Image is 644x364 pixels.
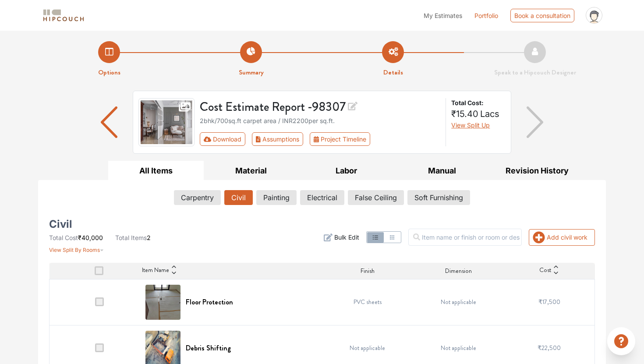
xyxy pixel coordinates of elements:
[200,98,441,114] h3: Cost Estimate Report - 98307
[413,279,504,325] td: Not applicable
[445,266,472,276] span: Dimension
[494,67,576,77] strong: Speak to a Hipcouch Designer
[174,190,221,205] button: Carpentry
[539,265,551,276] span: Cost
[424,12,462,19] span: My Estimates
[224,190,253,205] button: Civil
[348,190,404,205] button: False Ceiling
[538,343,561,352] span: ₹22,500
[310,132,370,146] button: Project Timeline
[324,233,359,242] button: Bulk Edit
[394,161,490,180] button: Manual
[407,190,470,205] button: Soft Furnishing
[186,344,231,352] h6: Debris Shifting
[42,8,85,23] img: logo-horizontal.svg
[49,221,72,228] h5: Civil
[256,190,297,205] button: Painting
[474,11,498,20] a: Portfolio
[49,234,78,241] span: Total Cost
[408,229,522,246] input: Item name or finish or room or description
[200,132,441,146] div: Toolbar with button groups
[383,67,403,77] strong: Details
[334,233,359,242] span: Bulk Edit
[115,233,151,242] li: 2
[108,161,204,180] button: All Items
[529,229,595,246] button: Add civil work
[527,106,544,138] img: arrow right
[451,109,478,119] span: ₹15.40
[142,265,169,276] span: Item Name
[49,242,104,254] button: View Split By Rooms
[361,266,375,276] span: Finish
[300,190,344,205] button: Electrical
[299,161,394,180] button: Labor
[115,234,147,241] span: Total Items
[42,6,85,25] span: logo-horizontal.svg
[451,98,504,107] strong: Total Cost:
[322,279,413,325] td: PVC sheets
[200,132,377,146] div: First group
[101,106,118,138] img: arrow left
[200,116,441,125] div: 2bhk / 700 sq.ft carpet area / INR 2200 per sq.ft.
[138,98,195,146] img: gallery
[78,234,103,241] span: ₹40,000
[510,9,574,22] div: Book a consultation
[480,109,499,119] span: Lacs
[489,161,585,180] button: Revision History
[98,67,120,77] strong: Options
[204,161,299,180] button: Material
[451,120,490,130] button: View Split Up
[239,67,264,77] strong: Summary
[49,247,100,253] span: View Split By Rooms
[145,285,180,320] img: Floor Protection
[451,121,490,129] span: View Split Up
[252,132,303,146] button: Assumptions
[200,132,246,146] button: Download
[538,297,560,306] span: ₹17,500
[186,298,233,306] h6: Floor Protection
